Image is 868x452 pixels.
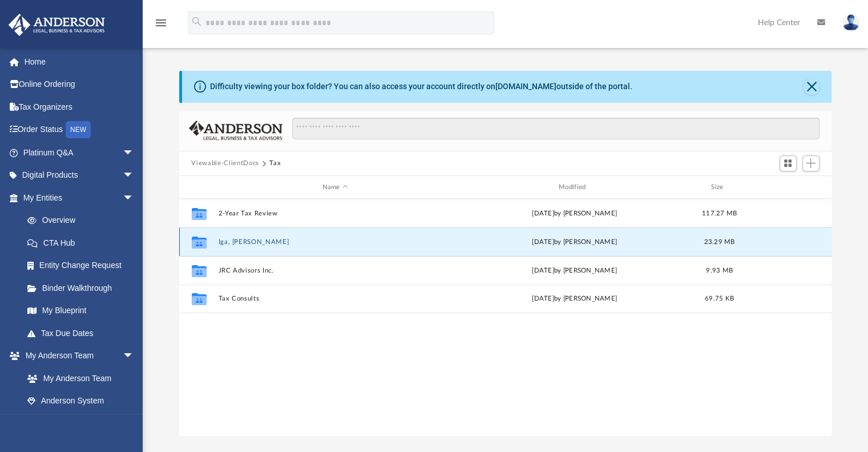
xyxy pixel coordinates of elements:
[457,237,691,247] div: [DATE] by [PERSON_NAME]
[704,296,733,302] span: 69.75 KB
[704,239,734,245] span: 23.29 MB
[210,81,632,93] div: Difficulty viewing your box folder? You can also access your account directly on outside of the p...
[457,209,691,219] div: [DATE] by [PERSON_NAME]
[701,210,736,217] span: 117.27 MB
[217,182,452,193] div: Name
[457,294,691,305] div: [DATE] by [PERSON_NAME]
[8,164,151,187] a: Digital Productsarrow_drop_down
[123,141,146,165] span: arrow_drop_down
[123,345,146,368] span: arrow_drop_down
[191,15,203,28] i: search
[457,266,691,276] div: [DATE] by [PERSON_NAME]
[218,210,452,217] button: 2-Year Tax Review
[154,22,168,30] a: menu
[780,155,797,171] button: Switch to Grid View
[5,14,108,36] img: Anderson Advisors Platinum Portal
[218,295,452,303] button: Tax Consults
[457,182,692,193] div: Modified
[16,367,140,390] a: My Anderson Team
[706,267,733,274] span: 9.93 MB
[16,277,151,299] a: Binder Walkthrough
[218,267,452,274] button: JRC Advisors Inc.
[292,118,819,139] input: Search files and folders
[842,14,859,31] img: User Pic
[8,73,151,96] a: Online Ordering
[16,412,146,435] a: Client Referrals
[8,95,151,118] a: Tax Organizers
[269,158,281,169] button: Tax
[8,141,151,164] a: Platinum Q&Aarrow_drop_down
[66,121,91,138] div: NEW
[191,158,259,169] button: Viewable-ClientDocs
[218,238,452,246] button: Iga, [PERSON_NAME]
[154,16,168,30] i: menu
[8,345,146,367] a: My Anderson Teamarrow_drop_down
[8,50,151,73] a: Home
[804,79,819,95] button: Close
[123,186,146,210] span: arrow_drop_down
[179,199,832,435] div: grid
[8,186,151,209] a: My Entitiesarrow_drop_down
[696,182,742,193] div: Size
[16,390,146,413] a: Anderson System
[16,299,146,322] a: My Blueprint
[16,254,151,277] a: Entity Change Request
[8,118,151,142] a: Order StatusNEW
[16,231,151,254] a: CTA Hub
[123,164,146,187] span: arrow_drop_down
[495,82,556,91] a: [DOMAIN_NAME]
[802,155,819,171] button: Add
[16,209,151,232] a: Overview
[747,182,827,193] div: id
[16,322,151,345] a: Tax Due Dates
[184,182,212,193] div: id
